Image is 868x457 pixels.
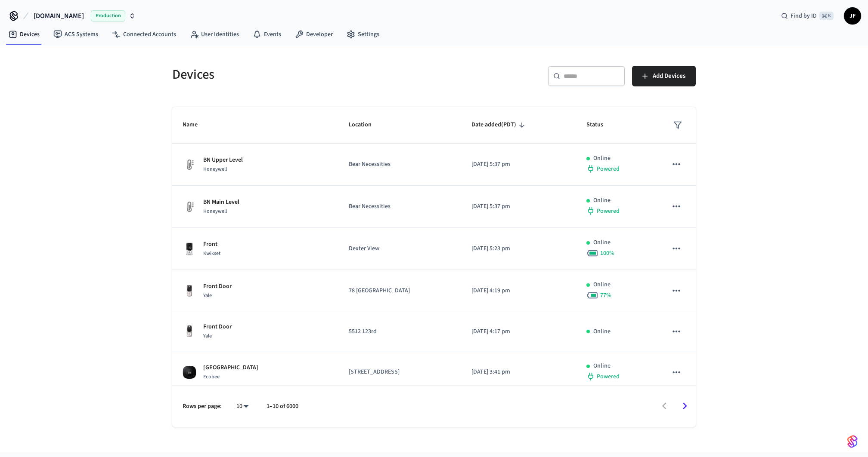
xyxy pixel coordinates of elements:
p: [DATE] 3:41 pm [471,368,566,377]
p: 5512 123rd [349,327,451,336]
span: Find by ID [790,12,817,20]
span: Location [349,118,383,132]
span: Powered [597,372,620,381]
h5: Devices [172,66,429,83]
span: 77 % [600,291,611,300]
img: Yale Assure Touchscreen Wifi Smart Lock, Satin Nickel, Front [183,284,196,298]
p: BN Main Level [203,198,239,207]
a: ACS Systems [46,27,105,42]
p: [DATE] 5:37 pm [471,160,566,169]
p: Online [593,280,611,289]
p: Bear Necessities [349,202,451,211]
a: Connected Accounts [105,27,183,42]
a: User Identities [183,27,246,42]
img: ecobee_lite_3 [183,365,196,379]
p: BN Upper Level [203,156,243,165]
p: Front Door [203,282,232,291]
a: Devices [2,27,46,42]
p: [GEOGRAPHIC_DATA] [203,363,258,372]
img: Yale Assure Touchscreen Wifi Smart Lock, Satin Nickel, Front [183,325,196,338]
span: Status [586,118,614,132]
p: Dexter View [349,244,451,253]
span: Kwikset [203,250,220,257]
img: Kwikset Halo Touchscreen Wifi Enabled Smart Lock, Polished Chrome, Front [183,242,196,256]
span: ⌘ K [819,12,834,20]
p: [DATE] 4:19 pm [471,286,566,295]
span: 100 % [600,249,614,258]
img: SeamLogoGradient.69752ec5.svg [847,435,858,448]
p: Online [593,196,611,205]
p: Online [593,362,611,371]
span: Powered [597,207,620,215]
p: Bear Necessities [349,160,451,169]
p: [DATE] 5:23 pm [471,244,566,253]
p: Online [593,238,611,247]
button: Add Devices [632,66,696,86]
span: Yale [203,332,212,340]
span: Date added(PDT) [471,118,527,132]
p: 1–10 of 6000 [267,402,298,411]
p: 78 [GEOGRAPHIC_DATA] [349,286,451,295]
span: Powered [597,165,620,173]
span: [DOMAIN_NAME] [34,11,84,21]
button: Go to next page [675,396,695,416]
p: Online [593,154,611,163]
p: [STREET_ADDRESS] [349,368,451,377]
span: Honeywell [203,208,227,215]
button: JF [844,7,861,25]
a: Developer [288,27,340,42]
p: Online [593,327,611,336]
span: Honeywell [203,166,227,173]
span: Production [91,10,125,21]
p: [DATE] 4:17 pm [471,327,566,336]
div: Find by ID⌘ K [774,8,840,24]
a: Events [246,27,288,42]
img: thermostat_fallback [183,158,196,172]
span: Name [183,118,209,132]
a: Settings [340,27,386,42]
span: Ecobee [203,373,220,380]
p: Rows per page: [183,402,222,411]
div: 10 [232,400,253,413]
span: JF [845,8,860,24]
p: Front Door [203,322,232,331]
p: [DATE] 5:37 pm [471,202,566,211]
span: Yale [203,292,212,299]
img: thermostat_fallback [183,200,196,214]
p: Front [203,240,220,249]
span: Add Devices [653,71,685,82]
